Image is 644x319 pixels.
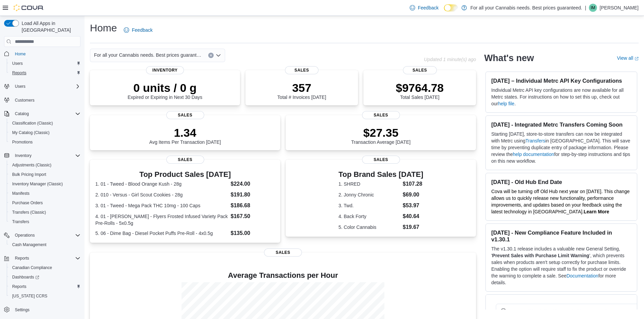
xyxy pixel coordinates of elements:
a: Purchase Orders [9,199,46,207]
span: Reports [12,70,26,76]
a: Customers [12,96,37,104]
dd: $135.00 [231,229,275,237]
h3: Top Brand Sales [DATE] [338,170,423,179]
span: Settings [12,305,80,314]
dt: 1. 01 - Tweed - Blood Orange Kush - 28g [95,181,228,187]
a: Home [12,50,28,58]
span: Transfers (Classic) [9,208,80,216]
button: Clear input [208,53,214,58]
a: Dashboards [7,272,83,282]
span: Reports [9,283,80,291]
a: help documentation [513,152,554,157]
dt: 2. 010 - Versus - Girl Scout Cookies - 28g [95,191,228,198]
button: Reports [12,254,32,262]
span: Bulk Pricing Import [12,172,46,177]
a: Documentation [567,273,598,278]
a: Reports [9,69,29,77]
span: Users [9,59,80,68]
a: Classification (Classic) [9,119,56,127]
button: Home [1,49,83,58]
a: Learn More [584,209,609,214]
a: Canadian Compliance [9,264,55,272]
button: Reports [7,68,83,78]
span: Cova will be turning off Old Hub next year on [DATE]. This change allows us to quickly release ne... [491,189,629,214]
dt: 4. 01 - [PERSON_NAME] - Flyers Frosted Infused Variety Pack Pre-Rolls - 5x0.5g [95,213,228,227]
button: Adjustments (Classic) [7,160,83,170]
p: [PERSON_NAME] [600,4,639,12]
div: Avg Items Per Transaction [DATE] [149,126,221,145]
a: Adjustments (Classic) [9,161,54,169]
a: Settings [12,306,32,314]
span: Inventory [15,153,31,158]
span: Customers [12,96,80,104]
button: Settings [1,305,83,315]
dd: $191.80 [231,191,275,199]
a: Promotions [9,138,35,146]
span: Purchase Orders [12,200,43,206]
a: Dashboards [9,273,42,281]
span: Transfers (Classic) [12,210,46,215]
span: Transfers [9,218,80,226]
div: Ian Mullan [589,4,597,12]
img: Cova [14,4,44,11]
p: $9764.78 [396,81,444,95]
span: Sales [362,111,400,119]
p: $27.35 [351,126,411,139]
button: Transfers (Classic) [7,208,83,217]
p: Individual Metrc API key configurations are now available for all Metrc states. For instructions ... [491,87,631,107]
span: Reports [9,69,80,77]
span: Sales [285,66,319,74]
span: Canadian Compliance [9,264,80,272]
button: Users [12,82,28,90]
p: 357 [277,81,326,95]
p: The v1.30.1 release includes a valuable new General Setting, ' ', which prevents sales when produ... [491,245,631,286]
span: Sales [166,111,204,119]
dt: 1. SHRED [338,181,400,187]
span: Reports [15,256,29,261]
a: My Catalog (Classic) [9,129,52,137]
dt: 5. 06 - Dime Bag - Diesel Pocket Puffs Pre-Roll - 4x0.5g [95,230,228,237]
a: Users [9,59,25,68]
dt: 3. Twd. [338,202,400,209]
span: Promotions [12,139,33,145]
span: Classification (Classic) [12,121,53,126]
button: Open list of options [216,53,221,58]
strong: Prevent Sales with Purchase Limit Warning [492,253,589,258]
button: Transfers [7,217,83,227]
button: Bulk Pricing Import [7,170,83,179]
span: Purchase Orders [9,199,80,207]
dd: $186.68 [231,202,275,210]
span: My Catalog (Classic) [12,130,50,135]
button: Users [1,82,83,91]
span: Inventory [12,152,80,160]
button: Cash Management [7,240,83,249]
button: Canadian Compliance [7,263,83,272]
button: My Catalog (Classic) [7,128,83,137]
p: Updated 1 minute(s) ago [424,57,476,62]
span: Sales [403,66,437,74]
span: Inventory [146,66,184,74]
span: Manifests [9,189,80,197]
dd: $107.28 [403,180,423,188]
span: Manifests [12,191,29,196]
span: Customers [15,98,34,103]
h1: Home [90,21,117,35]
span: Dashboards [9,273,80,281]
button: [US_STATE] CCRS [7,291,83,301]
span: Feedback [418,4,438,11]
a: [US_STATE] CCRS [9,292,50,300]
span: Catalog [15,111,29,116]
span: Catalog [12,110,80,118]
span: Cash Management [12,242,46,247]
p: For all your Cannabis needs. Best prices guaranteed. [470,4,582,12]
span: Classification (Classic) [9,119,80,127]
a: Transfers [525,138,545,143]
span: Cash Management [9,241,80,249]
p: 1.34 [149,126,221,139]
a: Reports [9,283,29,291]
span: Users [12,82,80,90]
dt: 4. Back Forty [338,213,400,220]
span: Washington CCRS [9,292,80,300]
button: Inventory [1,151,83,160]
